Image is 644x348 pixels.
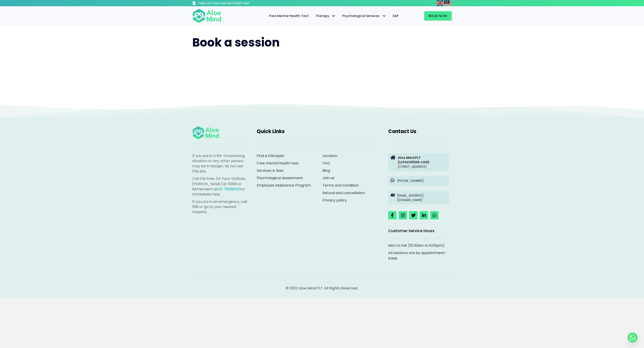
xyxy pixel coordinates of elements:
[388,176,449,186] a: [PHONE_NUMBER]
[266,11,312,21] a: Free Mental Health Test
[424,11,452,21] a: Book Now
[444,0,452,6] a: Malay
[388,228,434,233] span: Customer Service Hours
[217,187,240,192] a: 03-79568145
[257,153,284,158] a: Find a therapist
[192,8,221,23] img: Aloe mind Logo
[322,168,330,173] a: Blog
[390,11,402,21] a: EAP
[227,11,402,21] nav: Menu
[436,0,444,6] img: en
[257,168,284,173] a: Services & fees
[398,160,429,164] strong: (LLP0028306-LGN)
[628,333,638,342] a: Whatsapp
[330,13,337,19] span: Therapy: submenu
[429,13,447,18] span: Book Now
[312,11,339,21] a: TherapyTherapy: submenu
[269,13,309,18] span: Free Mental Health Test
[322,153,337,158] a: Location
[322,198,347,203] a: Privacy policy
[257,183,311,188] a: Employee Assistance Program
[192,286,452,291] p: © 2022 Aloe Mind PLT. All Rights Reserved.
[192,176,248,197] p: Call the free, 24-hour hotlines: [PERSON_NAME] at 15999 or Befrienders at for immediate help.
[192,199,248,215] p: If you are in an emergency, call 999 or go to your nearest hospital.
[192,34,280,51] span: Book a session
[397,193,447,202] p: [EMAIL_ADDRESS][DOMAIN_NAME]
[257,175,303,180] a: Psychological assessment
[444,0,451,6] img: ms
[436,0,444,6] a: English
[322,161,330,166] a: FAQ
[192,1,273,6] a: Take our free mental health test
[388,191,449,205] a: [EMAIL_ADDRESS][DOMAIN_NAME]
[322,183,359,188] a: Terms and condition
[316,13,336,18] span: Therapy
[388,243,449,248] p: Mon to Sat (10.30am to 6.00pm)
[393,13,399,18] span: EAP
[257,128,285,135] span: Quick Links
[398,155,421,160] strong: Aloe Mind PLT
[322,190,365,195] a: Refund and cancellation
[192,153,248,174] p: If you are in a life-threatening situation or any other person may be in danger, do not use this ...
[192,60,452,93] iframe: Booking widget
[198,1,273,6] h3: Take our free mental health test
[257,161,299,166] a: Free mental health test
[388,128,416,135] span: Contact Us
[388,250,449,261] p: All sessions are by appointment-basis.
[381,13,387,19] span: Psychological Services: submenu
[342,13,386,18] span: Psychological Services
[398,155,447,169] p: [STREET_ADDRESS]
[322,175,334,180] a: Join us
[388,153,449,171] a: Aloe Mind PLT(LLP0028306-LGN)[STREET_ADDRESS]
[339,11,390,21] a: Psychological ServicesPsychological Services: submenu
[397,178,447,183] p: [PHONE_NUMBER]
[192,126,219,140] img: Aloe mind Logo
